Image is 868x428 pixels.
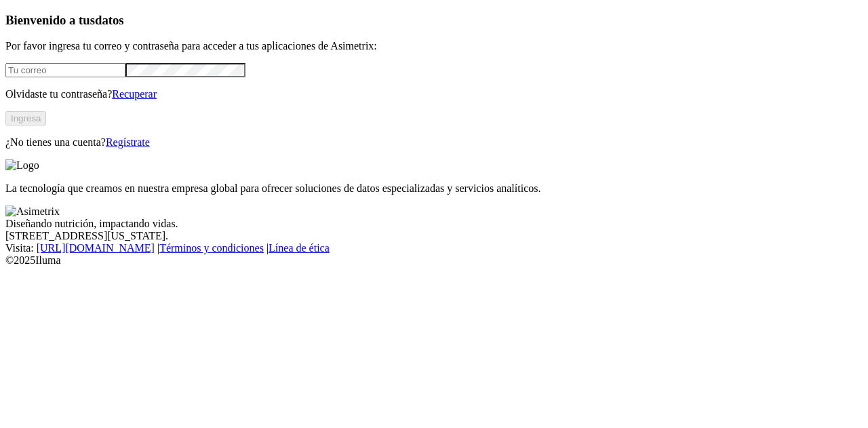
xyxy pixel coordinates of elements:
[159,242,264,254] a: Términos y condiciones
[5,40,863,52] p: Por favor ingresa tu correo y contraseña para acceder a tus aplicaciones de Asimetrix:
[37,242,155,254] a: [URL][DOMAIN_NAME]
[5,242,863,254] div: Visita : | |
[112,88,157,100] a: Recuperar
[5,88,863,100] p: Olvidaste tu contraseña?
[5,13,863,28] h3: Bienvenido a tus
[269,242,330,254] a: Línea de ética
[106,136,150,148] a: Regístrate
[5,159,39,172] img: Logo
[5,254,863,267] div: © 2025 Iluma
[5,63,125,77] input: Tu correo
[5,136,863,149] p: ¿No tienes una cuenta?
[5,182,863,195] p: La tecnología que creamos en nuestra empresa global para ofrecer soluciones de datos especializad...
[5,111,46,125] button: Ingresa
[5,206,60,218] img: Asimetrix
[5,218,863,230] div: Diseñando nutrición, impactando vidas.
[95,13,124,27] span: datos
[5,230,863,242] div: [STREET_ADDRESS][US_STATE].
